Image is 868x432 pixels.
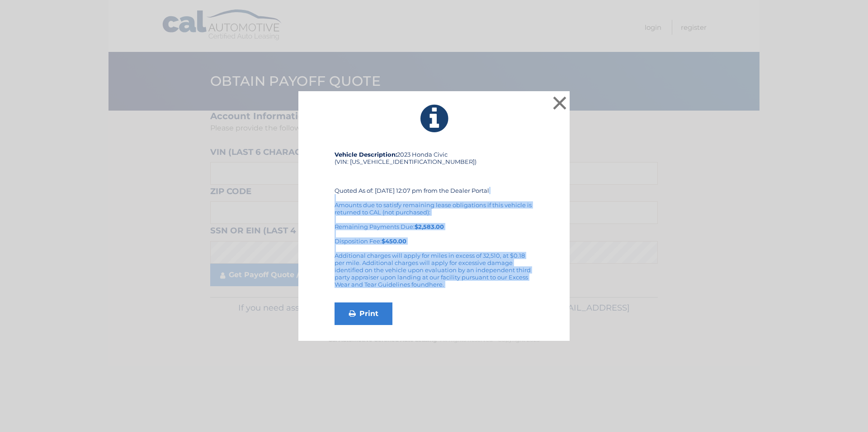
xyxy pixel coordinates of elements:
[335,201,533,245] div: Amounts due to satisfy remaining lease obligations if this vehicle is returned to CAL (not purcha...
[335,151,533,252] div: 2023 Honda Civic (VIN: [US_VEHICLE_IDENTIFICATION_NUMBER]) Quoted As of: [DATE] 12:07 pm from the...
[415,223,444,230] b: $2,583.00
[335,302,392,325] a: Print
[429,281,443,288] a: here
[551,94,569,112] button: ×
[335,252,533,295] div: Additional charges will apply for miles in excess of 32,510, at $0.18 per mile. Additional charge...
[382,237,406,245] strong: $450.00
[335,151,397,158] strong: Vehicle Description:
